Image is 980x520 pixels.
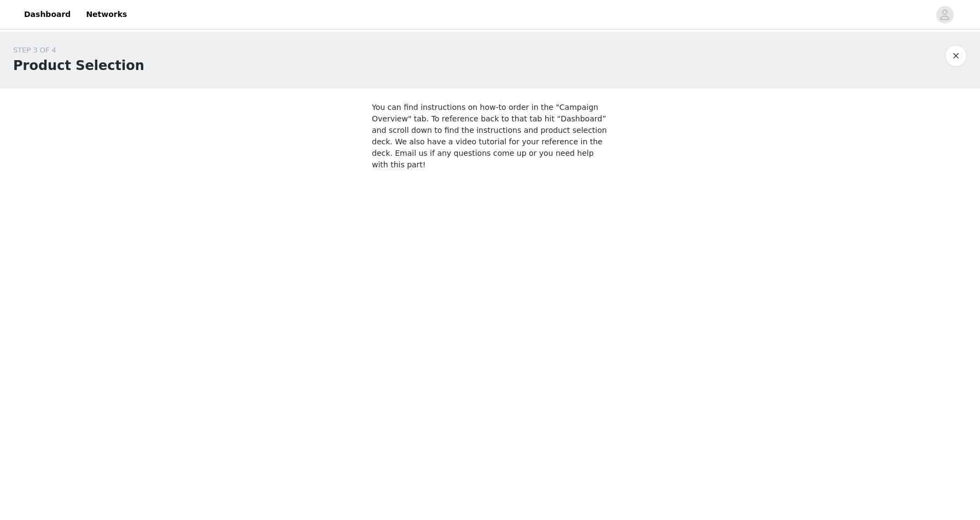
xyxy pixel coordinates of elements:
[940,6,950,24] div: avatar
[79,2,133,27] a: Networks
[372,102,608,171] p: You can find instructions on how-to order in the "Campaign Overview" tab. To reference back to th...
[13,45,144,56] div: STEP 3 OF 4
[17,2,77,27] a: Dashboard
[13,56,144,75] h1: Product Selection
